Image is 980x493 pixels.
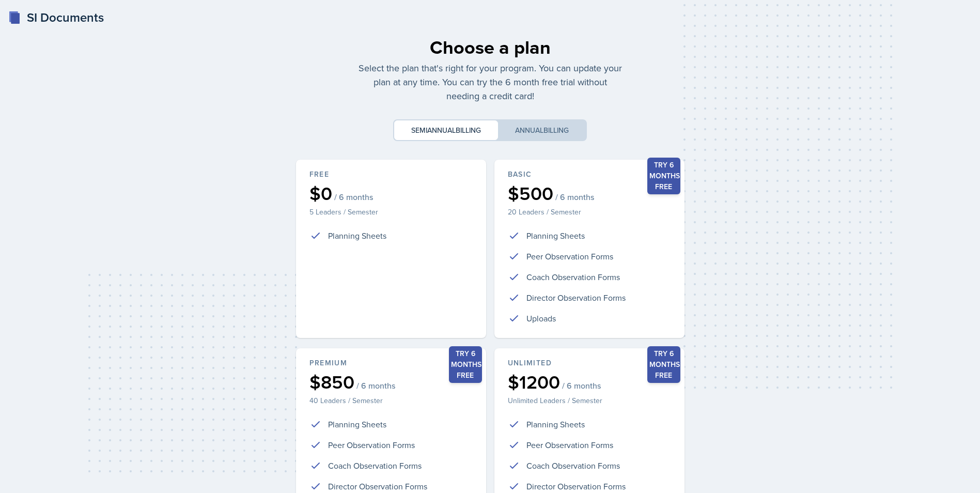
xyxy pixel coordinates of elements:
a: SI Documents [8,8,104,27]
div: $850 [309,373,473,391]
button: Semiannualbilling [394,120,498,140]
span: / 6 months [356,380,395,391]
p: Planning Sheets [526,229,585,242]
div: Unlimited [508,358,671,368]
p: Director Observation Forms [526,291,626,304]
p: 20 Leaders / Semester [508,207,671,217]
p: Coach Observation Forms [328,459,422,472]
p: Unlimited Leaders / Semester [508,395,671,406]
span: / 6 months [562,380,601,391]
p: Director Observation Forms [526,480,626,492]
div: Try 6 months free [647,158,680,194]
div: $500 [508,184,671,203]
div: Choose a plan [358,33,623,61]
p: 5 Leaders / Semester [309,207,473,217]
div: $0 [309,184,473,203]
div: Premium [309,358,473,368]
div: Try 6 months free [449,346,482,383]
p: Peer Observation Forms [526,439,613,451]
span: billing [543,125,569,135]
p: Peer Observation Forms [526,250,613,263]
span: billing [456,125,481,135]
p: Planning Sheets [328,229,386,242]
div: Free [309,169,473,180]
p: Coach Observation Forms [526,271,620,283]
div: Basic [508,169,671,180]
span: / 6 months [555,192,594,202]
p: Coach Observation Forms [526,459,620,472]
p: 40 Leaders / Semester [309,395,473,406]
p: Planning Sheets [328,418,386,430]
div: $1200 [508,373,671,391]
p: Select the plan that's right for your program. You can update your plan at any time. You can try ... [358,61,623,103]
div: Try 6 months free [647,346,680,383]
p: Uploads [526,312,556,325]
span: / 6 months [334,192,373,202]
p: Director Observation Forms [328,480,427,492]
button: Annualbilling [498,120,586,140]
p: Planning Sheets [526,418,585,430]
p: Peer Observation Forms [328,439,415,451]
